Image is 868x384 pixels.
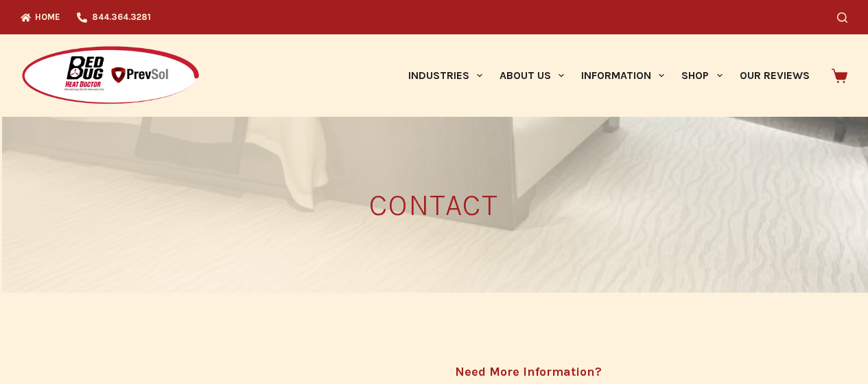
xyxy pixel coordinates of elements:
h4: Need More Information? [455,365,796,378]
a: Industries [399,34,491,117]
button: Search [837,12,847,23]
nav: Primary [399,34,818,117]
a: Shop [673,34,731,117]
a: About Us [491,34,572,117]
img: Prevsol/Bed Bug Heat Doctor [21,45,200,106]
a: Information [573,34,673,117]
a: Our Reviews [731,34,818,117]
h3: CONTACT [73,190,795,220]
